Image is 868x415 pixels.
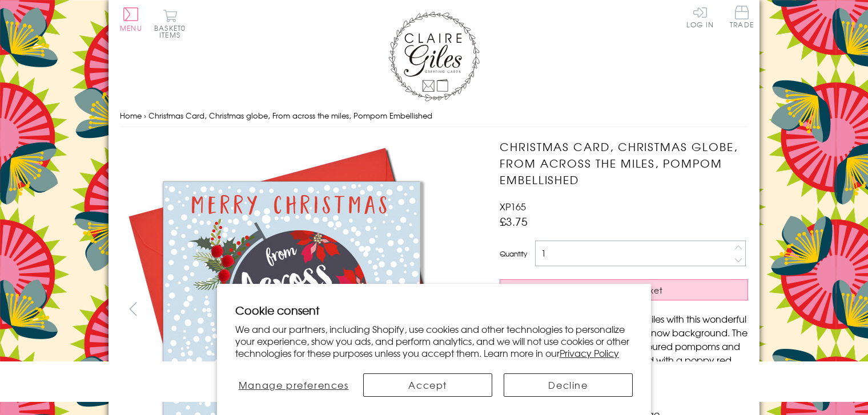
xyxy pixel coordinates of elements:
button: Accept [363,373,492,397]
button: prev [120,296,146,322]
button: Add to Basket [500,279,748,300]
img: Claire Giles Greetings Cards [388,11,480,101]
p: We and our partners, including Shopify, use cookies and other technologies to personalize your ex... [235,323,633,359]
a: Privacy Policy [560,346,619,360]
a: Home [120,110,142,121]
button: Decline [504,373,633,397]
a: Trade [730,6,754,30]
button: Manage preferences [235,373,352,397]
span: 0 items [159,23,186,40]
button: Basket0 items [154,9,186,38]
a: Log In [686,6,714,28]
span: Menu [120,23,142,33]
h2: Cookie consent [235,302,633,318]
span: £3.75 [500,213,528,229]
span: Trade [730,6,754,28]
h1: Christmas Card, Christmas globe, From across the miles, Pompom Embellished [500,139,748,188]
nav: breadcrumbs [120,104,748,128]
span: › [144,110,146,121]
span: Manage preferences [239,378,349,392]
span: XP165 [500,200,526,213]
label: Quantity [500,249,527,259]
span: Christmas Card, Christmas globe, From across the miles, Pompom Embellished [148,110,432,121]
button: Menu [120,7,142,31]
